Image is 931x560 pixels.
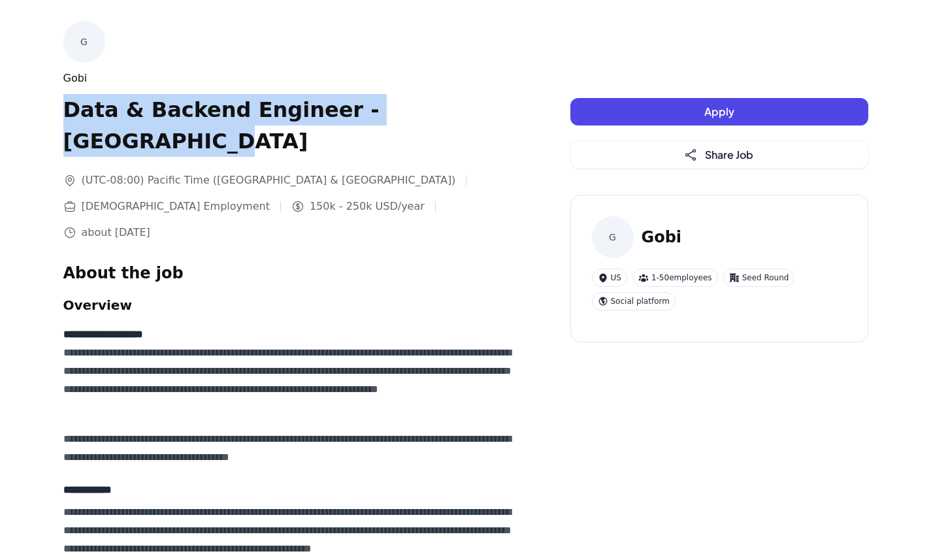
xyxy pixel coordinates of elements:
button: Share Job [570,141,868,169]
button: Apply [570,98,868,125]
h1: About the job [63,261,518,285]
div: 1-50 employees [632,269,718,287]
div: G [592,216,634,258]
span: [DEMOGRAPHIC_DATA] Employment [82,199,270,214]
span: about [DATE] [82,225,150,240]
h2: Overview [63,295,518,315]
span: (UTC-08:00) Pacific Time ([GEOGRAPHIC_DATA] & [GEOGRAPHIC_DATA]) [82,173,456,188]
h3: Gobi [642,225,682,249]
h1: Data & Backend Engineer - [GEOGRAPHIC_DATA] [63,94,518,157]
div: Gobi [63,71,518,86]
span: Share Job [705,148,753,161]
div: Seed Round [723,269,795,287]
div: Social platform [592,292,676,310]
span: 150k - 250k USD/year [310,199,425,214]
div: US [592,269,627,287]
div: G [63,21,105,63]
span: Apply [704,105,734,118]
